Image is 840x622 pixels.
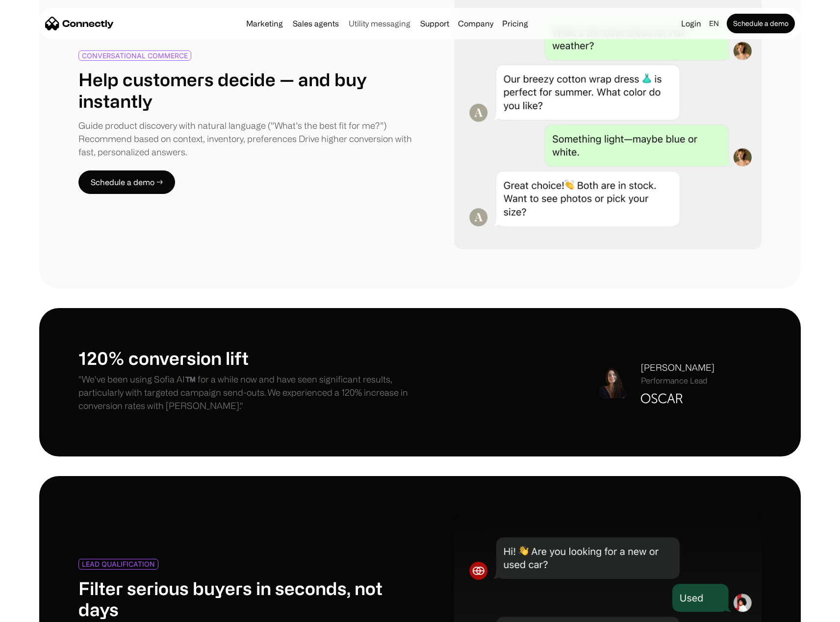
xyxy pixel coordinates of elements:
a: Utility messaging [345,20,414,27]
div: LEAD QUALIFICATION [82,560,155,568]
a: home [45,16,114,31]
h1: Filter serious buyers in seconds, not days [78,577,420,620]
div: Company [455,17,496,30]
div: Performance Lead [641,376,714,385]
a: Schedule a demo [727,14,795,33]
div: en [705,17,725,30]
div: [PERSON_NAME] [641,361,714,374]
h1: 120% conversion lift [78,347,420,368]
a: Support [416,20,453,27]
ul: Language list [20,605,59,619]
aside: Language selected: English [10,604,59,619]
a: Schedule a demo → [78,170,175,194]
div: Company [458,17,493,30]
div: CONVERSATIONAL COMMERCE [82,52,188,59]
a: Sales agents [289,20,343,27]
h1: Help customers decide — and buy instantly [78,69,420,111]
div: Guide product discovery with natural language (“What’s the best fit for me?”) Recommend based on ... [78,119,420,159]
a: Login [677,17,705,30]
div: en [709,17,719,30]
a: Pricing [498,20,532,27]
p: "We've been using Sofia AI™️ for a while now and have seen significant results, particularly with... [78,373,420,412]
a: Marketing [242,20,287,27]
